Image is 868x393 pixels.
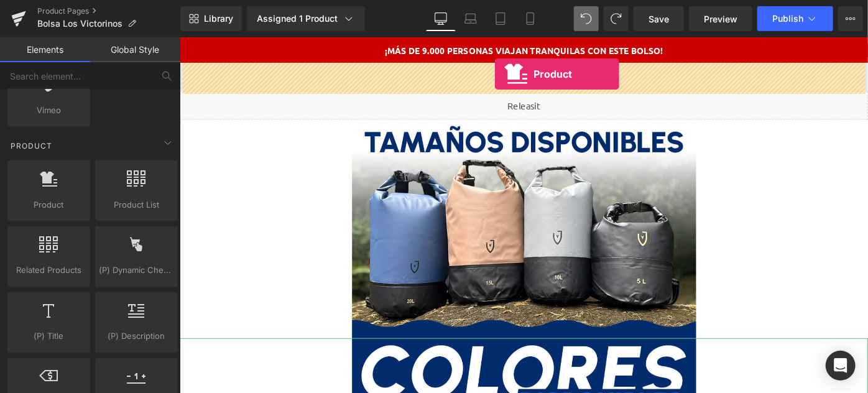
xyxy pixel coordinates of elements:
[515,6,545,31] a: Mobile
[649,12,669,25] span: Save
[757,6,833,31] button: Publish
[204,13,233,24] span: Library
[99,330,174,343] span: (P) Description
[11,198,86,211] span: Product
[574,6,599,31] button: Undo
[90,37,180,62] a: Global Style
[11,104,86,117] span: Vimeo
[11,264,86,277] span: Related Products
[9,140,53,152] span: Product
[704,12,737,25] span: Preview
[772,14,803,24] span: Publish
[99,264,174,277] span: (P) Dynamic Checkout Button
[826,351,856,381] div: Open Intercom Messenger
[11,330,86,343] span: (P) Title
[37,6,180,16] a: Product Pages
[486,6,515,31] a: Tablet
[180,6,242,31] a: New Library
[224,8,528,21] b: ¡MÁS DE 9.000 PERSONAS VIAJAN TRANQUILAS CON ESTE BOLSO!
[689,6,752,31] a: Preview
[604,6,629,31] button: Redo
[257,12,355,25] div: Assigned 1 Product
[426,6,456,31] a: Desktop
[456,6,486,31] a: Laptop
[37,19,122,29] span: Bolsa Los Victorinos
[99,198,174,211] span: Product List
[838,6,863,31] button: More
